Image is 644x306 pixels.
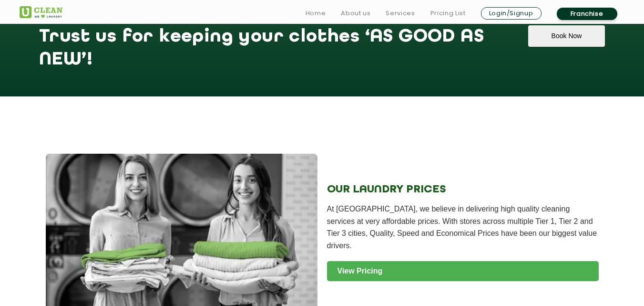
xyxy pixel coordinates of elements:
button: Book Now [528,25,605,47]
h1: Trust us for keeping your clothes ‘AS GOOD AS NEW’! [39,25,507,57]
h2: OUR LAUNDRY PRICES [327,183,599,196]
a: Login/Signup [481,7,542,20]
a: About us [341,8,370,19]
a: Services [386,8,415,19]
a: Franchise [557,8,617,20]
img: UClean Laundry and Dry Cleaning [20,6,62,18]
a: Home [306,8,326,19]
p: At [GEOGRAPHIC_DATA], we believe in delivering high quality cleaning services at very affordable ... [327,203,599,252]
a: View Pricing [327,261,599,281]
a: Pricing List [430,8,466,19]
